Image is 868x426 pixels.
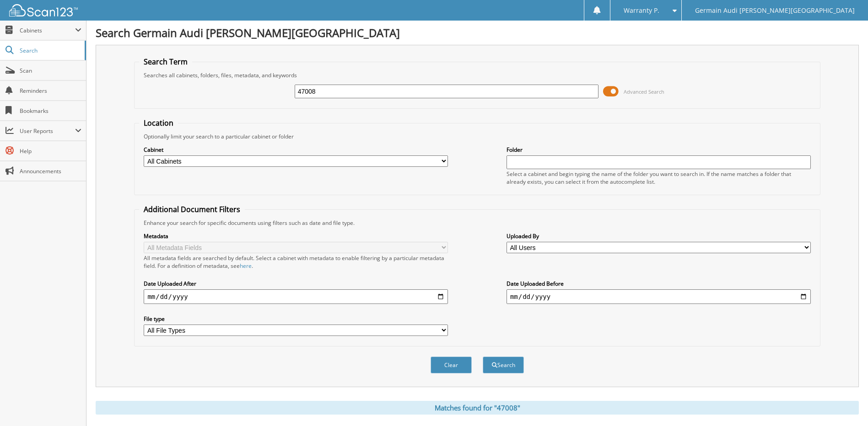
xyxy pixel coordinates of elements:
label: Uploaded By [507,232,811,240]
span: User Reports [20,127,75,135]
label: Date Uploaded Before [507,280,811,288]
input: end [507,289,811,304]
span: Warranty P. [624,8,659,13]
input: start [144,289,448,304]
h1: Search Germain Audi [PERSON_NAME][GEOGRAPHIC_DATA] [96,25,859,40]
a: here [240,262,252,270]
label: Folder [507,146,811,154]
span: Cabinets [20,27,75,34]
span: Scan [20,67,81,75]
span: Reminders [20,87,81,95]
div: Enhance your search for specific documents using filters such as date and file type. [139,219,815,227]
span: Announcements [20,167,81,175]
legend: Search Term [139,57,192,67]
button: Clear [431,357,472,373]
label: Cabinet [144,146,448,154]
img: scan123-logo-white.svg [9,4,78,16]
label: Date Uploaded After [144,280,448,288]
legend: Additional Document Filters [139,204,245,214]
span: Help [20,147,81,155]
label: Metadata [144,232,448,240]
div: Select a cabinet and begin typing the name of the folder you want to search in. If the name match... [507,170,811,186]
div: Searches all cabinets, folders, files, metadata, and keywords [139,71,815,79]
div: Matches found for "47008" [96,401,859,415]
span: Bookmarks [20,107,81,115]
div: All metadata fields are searched by default. Select a cabinet with metadata to enable filtering b... [144,254,448,270]
legend: Location [139,118,178,128]
div: Optionally limit your search to a particular cabinet or folder [139,133,815,140]
span: Germain Audi [PERSON_NAME][GEOGRAPHIC_DATA] [695,8,855,13]
span: Advanced Search [624,88,664,95]
label: File type [144,315,448,323]
span: Search [20,47,80,54]
button: Search [483,357,524,373]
